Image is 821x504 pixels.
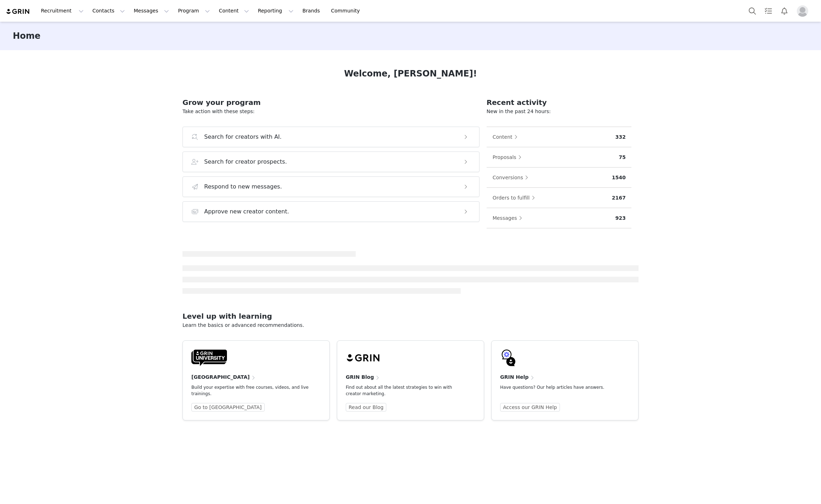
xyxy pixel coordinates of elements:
[191,403,265,412] a: Go to [GEOGRAPHIC_DATA]
[487,108,631,115] p: New in the past 24 hours:
[619,154,626,161] p: 75
[6,8,31,15] img: grin logo
[254,3,298,19] button: Reporting
[37,3,88,19] button: Recruitment
[346,384,464,397] p: Find out about all the latest strategies to win with creator marketing.
[191,349,227,366] img: GRIN-University-Logo-Black.svg
[500,373,529,381] h4: GRIN Help
[615,133,626,141] p: 332
[182,127,480,147] button: Search for creators with AI.
[174,3,214,19] button: Program
[129,3,173,19] button: Messages
[500,403,560,412] a: Access our GRIN Help
[797,5,808,17] img: placeholder-profile.jpg
[492,212,526,224] button: Messages
[346,373,374,381] h4: GRIN Blog
[191,384,309,397] p: Build your expertise with free courses, videos, and live trainings.
[204,133,282,141] h3: Search for creators with AI.
[500,349,517,366] img: GRIN-help-icon.svg
[761,3,776,19] a: Tasks
[204,182,282,191] h3: Respond to new messages.
[500,384,618,391] p: Have questions? Our help articles have answers.
[182,152,480,172] button: Search for creator prospects.
[191,373,250,381] h4: [GEOGRAPHIC_DATA]
[327,3,367,19] a: Community
[182,108,480,115] p: Take action with these steps:
[612,194,626,202] p: 2167
[492,172,532,183] button: Conversions
[298,3,326,19] a: Brands
[204,158,287,166] h3: Search for creator prospects.
[615,214,626,222] p: 923
[346,349,381,366] img: grin-logo-black.svg
[204,207,289,216] h3: Approve new creator content.
[344,67,477,80] h1: Welcome, [PERSON_NAME]!
[88,3,129,19] button: Contacts
[492,131,521,143] button: Content
[214,3,253,19] button: Content
[777,3,792,19] button: Notifications
[182,176,480,197] button: Respond to new messages.
[182,311,639,322] h2: Level up with learning
[182,322,639,329] p: Learn the basics or advanced recommendations.
[612,174,626,181] p: 1540
[182,97,480,108] h2: Grow your program
[793,5,815,17] button: Profile
[182,201,480,222] button: Approve new creator content.
[346,403,386,412] a: Read our Blog
[13,30,41,42] h3: Home
[492,192,539,203] button: Orders to fulfill
[487,97,631,108] h2: Recent activity
[492,152,525,163] button: Proposals
[745,3,760,19] button: Search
